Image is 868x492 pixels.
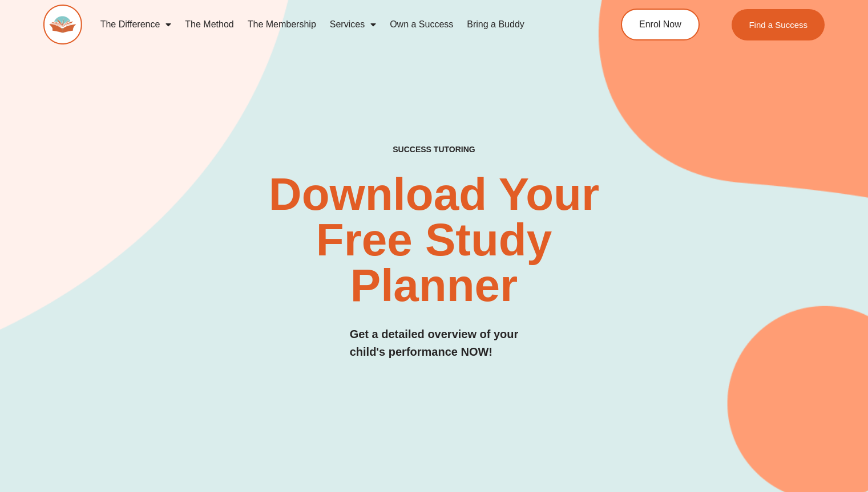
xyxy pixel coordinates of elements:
iframe: Chat Widget [678,364,868,492]
h4: SUCCESS TUTORING​ [318,145,550,154]
span: Find a Success [749,21,808,29]
a: The Difference [94,11,179,38]
a: The Method [178,11,240,38]
a: Find a Success [732,9,825,40]
span: Enrol Now [639,20,681,29]
a: The Membership [241,11,323,38]
h2: Download Your Free Study Planner​ [257,172,611,308]
h3: Get a detailed overview of your child's performance NOW! [350,326,519,361]
a: Bring a Buddy [460,11,531,38]
a: Enrol Now [621,9,700,40]
a: Services [323,11,383,38]
a: Own a Success [383,11,460,38]
nav: Menu [94,11,576,38]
